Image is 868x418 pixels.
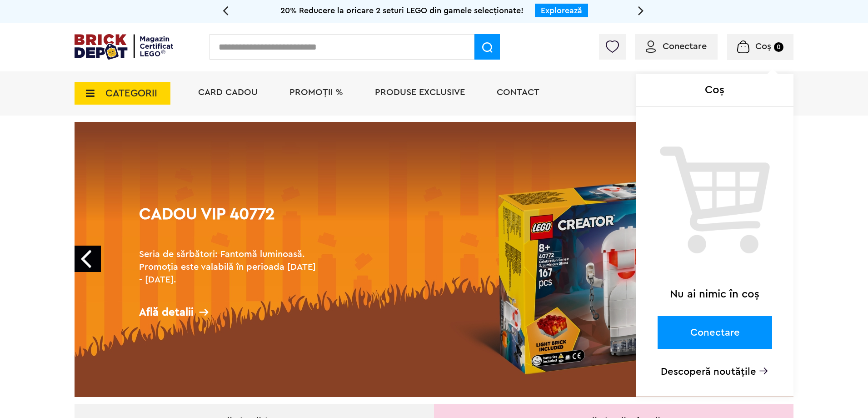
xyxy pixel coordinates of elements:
[375,88,465,97] a: Produse exclusive
[139,248,321,286] h2: Seria de sărbători: Fantomă luminoasă. Promoția este valabilă în perioada [DATE] - [DATE].
[541,6,582,15] a: Explorează
[198,88,258,97] a: Card Cadou
[755,42,771,51] span: Coș
[663,42,707,51] span: Conectare
[75,122,793,397] a: Cadou VIP 40772Seria de sărbători: Fantomă luminoasă. Promoția este valabilă în perioada [DATE] -...
[646,42,707,51] a: Conectare
[75,246,101,272] a: Prev
[774,42,783,52] small: 0
[289,88,343,97] a: PROMOȚII %
[105,88,157,98] span: CATEGORII
[497,88,539,97] a: Contact
[139,307,321,318] div: Află detalii
[280,6,524,15] span: 20% Reducere la oricare 2 seturi LEGO din gamele selecționate!
[139,206,321,239] h1: Cadou VIP 40772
